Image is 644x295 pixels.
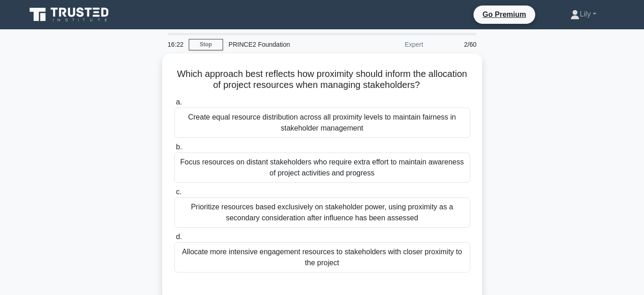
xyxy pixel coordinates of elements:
[174,108,470,138] div: Create equal resource distribution across all proximity levels to maintain fairness in stakeholde...
[429,35,482,54] div: 2/60
[174,242,470,273] div: Allocate more intensive engagement resources to stakeholders with closer proximity to the project
[189,39,223,50] a: Stop
[176,188,181,196] span: c.
[173,68,471,91] h5: Which approach best reflects how proximity should inform the allocation of project resources when...
[162,35,189,54] div: 16:22
[174,197,470,228] div: Prioritize resources based exclusively on stakeholder power, using proximity as a secondary consi...
[548,5,618,23] a: Lily
[176,98,182,106] span: a.
[174,153,470,183] div: Focus resources on distant stakeholders who require extra effort to maintain awareness of project...
[349,35,429,54] div: Expert
[176,233,182,240] span: d.
[223,35,349,54] div: PRINCE2 Foundation
[176,143,182,151] span: b.
[477,9,532,20] a: Go Premium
